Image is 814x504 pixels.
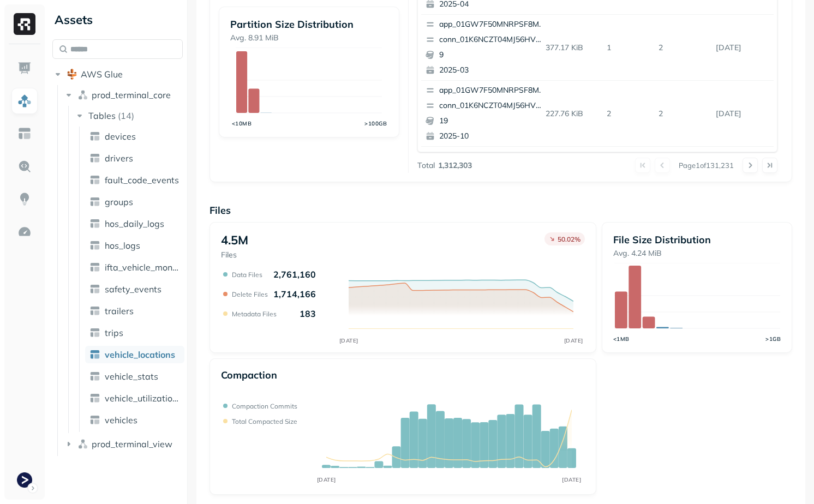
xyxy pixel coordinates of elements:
p: Compaction [221,369,277,381]
p: Delete Files [232,290,268,298]
img: Insights [17,192,32,206]
p: ( 14 ) [118,110,134,121]
button: prod_terminal_view [63,435,183,453]
p: app_01GW7F50MNRPSF8MFHFDEVDVJA [439,19,545,30]
span: hos_logs [105,240,140,251]
div: Assets [52,11,183,28]
tspan: >1GB [765,335,781,343]
img: table [89,153,100,164]
a: safety_events [85,280,184,298]
p: 4.5M [221,232,248,248]
span: groups [105,196,133,207]
p: Data Files [232,271,262,279]
a: vehicle_locations [85,346,184,363]
img: table [89,305,100,316]
span: AWS Glue [81,69,123,80]
tspan: [DATE] [564,337,583,344]
button: app_01GW7F50MNRPSF8MFHFDEVDVJAconn_01K6NCZT04MJ56HVH0FYXS9AW4192025-09 [421,147,550,212]
img: Dashboard [17,61,32,75]
a: trips [85,324,184,341]
a: vehicles [85,411,184,429]
span: Tables [88,110,116,121]
p: Files [210,204,792,217]
img: table [89,131,100,142]
span: vehicle_locations [105,349,175,360]
a: groups [85,193,184,211]
img: root [67,69,77,80]
p: 1,714,166 [273,289,316,299]
p: Total [417,160,435,171]
img: table [89,284,100,295]
img: namespace [77,89,88,100]
a: vehicle_utilization_day [85,389,184,407]
tspan: <1MB [613,335,629,343]
p: 9 [439,50,545,61]
img: table [89,327,100,338]
button: Tables(14) [74,107,184,124]
span: trips [105,327,123,338]
tspan: >100GB [365,120,387,127]
p: 227.76 KiB [541,104,602,123]
p: conn_01K6NCZT04MJ56HVH0FYXS9AW4 [439,34,545,45]
span: devices [105,131,136,142]
tspan: [DATE] [339,337,358,344]
span: vehicles [105,415,137,425]
p: 377.17 KiB [541,38,602,57]
span: vehicle_stats [105,371,158,382]
button: AWS Glue [52,65,183,83]
tspan: <10MB [232,120,252,127]
p: 2 [602,104,654,123]
tspan: [DATE] [562,476,582,483]
p: 50.02 % [558,235,580,243]
span: prod_terminal_core [92,89,171,100]
p: 2025-10 [439,131,545,142]
p: conn_01K6NCZT04MJ56HVH0FYXS9AW4 [439,100,545,111]
a: fault_code_events [85,171,184,189]
span: vehicle_utilization_day [105,393,180,404]
span: trailers [105,305,134,316]
a: trailers [85,302,184,320]
img: table [89,415,100,425]
p: 2,761,160 [273,269,316,280]
a: vehicle_stats [85,368,184,385]
span: fault_code_events [105,175,179,185]
p: 19 [439,116,545,127]
p: Partition Size Distribution [230,18,387,31]
a: hos_daily_logs [85,215,184,232]
span: prod_terminal_view [92,439,172,449]
span: drivers [105,153,133,164]
p: 1,312,303 [438,160,472,171]
p: Page 1 of 131,231 [679,160,734,170]
img: Query Explorer [17,159,32,173]
button: app_01GW7F50MNRPSF8MFHFDEVDVJAconn_01K6NCZT04MJ56HVH0FYXS9AW492025-03 [421,15,550,80]
img: table [89,175,100,185]
img: Ryft [14,13,35,35]
p: app_01GW7F50MNRPSF8MFHFDEVDVJA [439,85,545,96]
a: hos_logs [85,237,184,254]
img: table [89,393,100,404]
a: devices [85,128,184,145]
img: table [89,349,100,360]
button: prod_terminal_core [63,86,183,104]
p: 183 [300,308,316,319]
p: 2 [654,38,711,57]
img: Asset Explorer [17,127,32,141]
a: drivers [85,149,184,167]
img: table [89,218,100,229]
p: Avg. 4.24 MiB [613,248,781,259]
a: ifta_vehicle_months [85,259,184,276]
p: Compaction commits [232,402,297,410]
p: 1 [602,38,654,57]
button: app_01GW7F50MNRPSF8MFHFDEVDVJAconn_01K6NCZT04MJ56HVH0FYXS9AW4192025-10 [421,81,550,146]
p: 2 [654,104,711,123]
span: safety_events [105,284,161,295]
img: table [89,262,100,273]
span: hos_daily_logs [105,218,164,229]
img: table [89,371,100,382]
tspan: [DATE] [317,476,336,483]
p: Files [221,250,248,260]
p: Total compacted size [232,417,297,425]
p: Avg. 8.91 MiB [230,33,387,43]
img: namespace [77,439,88,449]
p: Oct 3, 2025 [711,38,774,57]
